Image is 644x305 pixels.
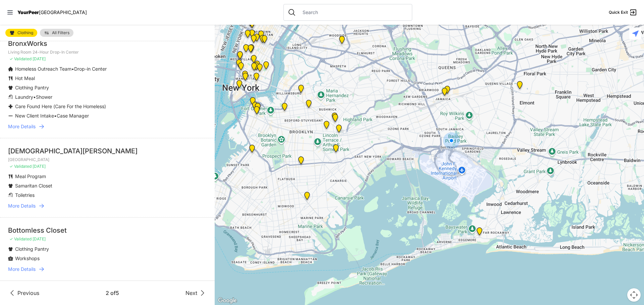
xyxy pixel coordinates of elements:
span: Homeless Outreach Team [15,66,71,72]
a: Next [185,289,207,297]
span: All Filters [52,31,69,35]
span: • [54,113,57,119]
div: Brooklyn [251,102,259,112]
div: Back of the Church [247,45,255,55]
span: Samaritan Closet [15,183,52,188]
img: Google [216,296,238,305]
div: Jamaica DYCD Youth Drop-in Center - Safe Space (grey door between Tabernacle of Prayer and Hot Po... [443,86,451,96]
span: ✓ Validated [9,164,32,169]
span: New Client Intake [15,113,54,119]
span: Meal Program [15,173,46,179]
span: [GEOGRAPHIC_DATA] [39,9,87,15]
span: ✓ Validated [9,236,32,241]
span: Clothing [17,31,33,35]
span: Laundry [15,94,33,100]
span: • [33,94,36,100]
div: Manhattan [262,61,270,72]
span: [DATE] [33,164,46,169]
div: SuperPantry [322,121,331,132]
span: More Details [8,123,36,130]
div: BronxWorks [8,39,207,48]
span: Hot Meal [15,75,35,81]
div: Greenwich Village [236,51,244,62]
div: Brooklyn DYCD Youth Drop-in Center [332,144,340,155]
div: Bushwick/North Brooklyn [331,114,339,125]
span: More Details [8,266,36,273]
span: Clothing Pantry [15,85,49,90]
div: New Location, Headquarters [250,35,258,46]
div: Bowery Campus [250,63,258,73]
div: [DEMOGRAPHIC_DATA][PERSON_NAME] [8,146,207,156]
span: Workshops [15,255,40,261]
div: Location of CCBQ, Brooklyn [305,100,313,110]
div: You are here! [443,132,460,149]
a: More Details [8,123,207,130]
div: Antonio Olivieri Drop-in Center [248,29,256,40]
div: Bottomless Closet [8,226,207,235]
div: Woodside Youth Drop-in Center [338,36,346,47]
p: Living Room 24-Hour Drop-In Center [8,50,207,55]
span: • [71,66,74,72]
div: Main Location, SoHo, DYCD Youth Drop-in Center [237,62,245,73]
div: Manhattan Criminal Court [241,73,250,83]
span: [DATE] [33,56,46,61]
span: More Details [8,203,36,209]
div: Main Office [235,80,244,91]
div: Church of St. Francis Xavier - Front Entrance [247,44,256,55]
div: New York [246,18,255,29]
span: Clothing Pantry [15,246,49,252]
p: [GEOGRAPHIC_DATA] [8,157,207,162]
div: Greater New York City [258,35,267,46]
a: Previous [8,289,39,297]
div: The Gathering Place Drop-in Center [335,125,343,135]
span: Case Manager [57,113,89,119]
div: Harvey Milk High School [250,55,258,66]
span: Toiletries [15,192,35,198]
span: Shower [36,94,52,100]
span: Drop-in Center [74,66,107,72]
span: Next [185,289,197,297]
span: Previous [17,289,39,297]
div: Tribeca Campus/New York City Rescue Mission [241,71,249,81]
span: YourPeer [17,9,39,15]
a: Quick Exit [609,8,637,16]
span: [DATE] [33,236,46,241]
a: More Details [8,266,207,273]
span: of [110,290,116,296]
a: All Filters [40,29,73,37]
button: Map camera controls [627,288,641,302]
div: Chelsea [244,30,252,41]
div: Fancy Thrift Shop [302,15,310,26]
div: Maryhouse [253,61,261,71]
div: St. Joseph House [252,62,260,73]
div: St Thomas Episcopal Church [330,112,339,123]
div: Headquarters [253,33,261,44]
input: Search [299,9,408,16]
div: Church of the Village [242,44,250,55]
div: Queens [440,88,449,98]
div: Brooklyn [254,103,262,113]
span: 5 [116,290,119,296]
a: Clothing [5,29,37,37]
a: Open this area in Google Maps (opens a new window) [216,296,238,305]
span: Quick Exit [609,10,628,15]
span: 2 [106,290,110,296]
div: University Community Social Services (UCSS) [256,64,264,74]
a: More Details [8,203,207,209]
a: YourPeer[GEOGRAPHIC_DATA] [17,10,87,14]
div: Mainchance Adult Drop-in Center [260,35,269,46]
div: Lower East Side Youth Drop-in Center. Yellow doors with grey buzzer on the right [252,73,261,83]
div: Metro Baptist Church [248,20,256,30]
span: Care Found Here (Care For the Homeless) [15,103,106,109]
span: ✓ Validated [9,56,32,61]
